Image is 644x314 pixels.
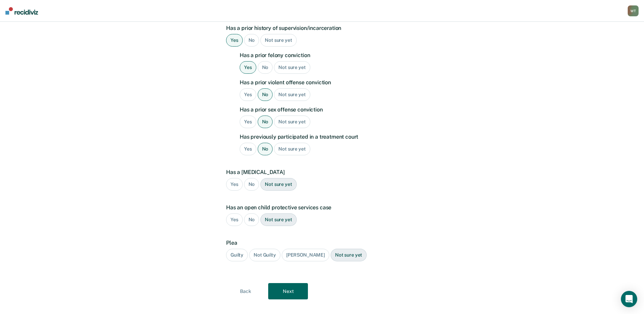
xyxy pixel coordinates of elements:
[5,7,38,15] img: Recidiviz
[331,249,367,261] div: Not sure yet
[260,34,296,47] div: Not sure yet
[244,178,259,191] div: No
[240,143,256,155] div: Yes
[226,178,243,191] div: Yes
[258,61,273,74] div: No
[226,204,415,211] label: Has an open child protective services case
[628,5,639,16] button: WT
[240,106,415,113] label: Has a prior sex offense conviction
[244,34,259,47] div: No
[258,88,273,101] div: No
[258,143,273,155] div: No
[260,178,296,191] div: Not sure yet
[240,116,256,128] div: Yes
[226,249,248,261] div: Guilty
[274,88,310,101] div: Not sure yet
[226,283,265,299] button: Back
[244,213,259,226] div: No
[258,116,273,128] div: No
[628,5,639,16] div: W T
[240,61,256,74] div: Yes
[268,283,308,299] button: Next
[274,61,310,74] div: Not sure yet
[260,213,296,226] div: Not sure yet
[226,169,415,175] label: Has a [MEDICAL_DATA]
[621,291,637,307] div: Open Intercom Messenger
[226,240,415,246] label: Plea
[240,52,415,58] label: Has a prior felony conviction
[240,88,256,101] div: Yes
[274,116,310,128] div: Not sure yet
[240,134,415,140] label: Has previously participated in a treatment court
[226,25,415,31] label: Has a prior history of supervision/incarceration
[249,249,280,261] div: Not Guilty
[274,143,310,155] div: Not sure yet
[226,213,243,226] div: Yes
[226,34,243,47] div: Yes
[240,79,415,86] label: Has a prior violent offense conviction
[282,249,329,261] div: [PERSON_NAME]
